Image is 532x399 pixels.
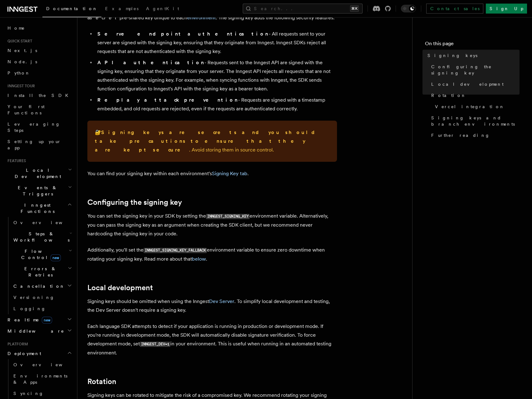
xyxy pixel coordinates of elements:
li: - Requests sent to the Inngest API are signed with the signing key, ensuring that they originate ... [95,59,337,94]
button: Middleware [5,325,73,337]
a: Signing keys [425,50,520,61]
span: Setting up your app [7,139,61,150]
a: Vercel integration [432,101,520,112]
span: Errors & Retries [11,266,68,278]
span: Events & Triggers [5,185,68,197]
span: Rotation [431,92,466,99]
a: Overview [11,359,73,370]
a: Dev Server [209,299,234,305]
p: You can find your signing key within each environment's . [87,170,337,178]
span: Documentation [46,6,98,11]
span: Inngest Functions [5,202,67,214]
span: AgentKit [146,6,179,11]
span: Versioning [13,295,55,300]
button: Steps & Workflows [11,228,73,246]
button: Cancellation [11,281,73,292]
li: - All requests sent to your server are signed with the signing key, ensuring that they originate ... [95,30,337,56]
a: Local development [429,79,520,90]
a: below [192,256,206,262]
a: Overview [11,217,73,228]
li: - Requests are signed with a timestamp embedded, and old requests are rejected, even if the reque... [95,96,337,113]
button: Inngest Functions [5,199,73,217]
span: Inngest tour [5,84,35,89]
a: Python [5,67,73,79]
button: Flow Controlnew [11,246,73,263]
p: 🔐 . Avoid storing them in source control. [95,128,329,155]
span: Home [7,25,25,31]
a: Local development [87,284,153,292]
span: Realtime [5,317,52,323]
span: Overview [13,220,78,225]
div: Inngest Functions [5,217,73,314]
a: Configuring the signing key [87,198,182,207]
a: Examples [101,2,142,17]
span: Platform [5,342,28,347]
a: Environments & Apps [11,370,73,388]
strong: Signing keys are secrets and you should take precautions to ensure that they are kept secure [95,130,320,153]
span: Vercel integration [435,103,505,110]
p: Additionally, you'll set the environment variable to ensure zero downtime when rotating your sign... [87,246,337,264]
code: INNGEST_SIGNING_KEY_FALLBACK [144,248,207,253]
em: secret [90,15,120,21]
a: Rotation [87,377,116,386]
a: AgentKit [142,2,183,17]
a: Signing keys and branch environments [429,112,520,130]
button: Search...⌘K [243,4,363,14]
span: Next.js [7,48,37,53]
button: Toggle dark mode [401,5,416,12]
span: Configuring the signing key [431,64,520,76]
span: Local development [431,81,504,87]
a: Documentation [42,2,101,17]
button: Errors & Retries [11,263,73,281]
span: new [42,317,52,324]
strong: Replay attack prevention [97,97,238,103]
code: INNGEST_SIGNING_KEY [206,214,250,219]
a: Rotation [429,90,520,101]
button: Realtimenew [5,314,73,325]
button: Events & Triggers [5,182,73,199]
a: Syncing [11,388,73,399]
span: Cancellation [11,283,65,289]
button: Local Development [5,165,73,182]
span: Leveraging Steps [7,122,60,133]
span: Further reading [431,132,490,138]
a: Signing Key tab [212,171,247,177]
a: Install the SDK [5,90,73,101]
a: Node.js [5,56,73,67]
span: Install the SDK [7,93,72,98]
a: Leveraging Steps [5,118,73,136]
code: INNGEST_DEV=1 [140,342,170,347]
a: Contact sales [426,4,483,14]
span: Deployment [5,350,41,357]
span: Quick start [5,39,32,44]
p: You can set the signing key in your SDK by setting the environment variable. Alternatively, you c... [87,212,337,238]
span: new [51,254,61,261]
a: Your first Functions [5,101,73,118]
span: Node.js [7,59,37,64]
a: Further reading [429,130,520,141]
p: Each language SDK attempts to detect if your application is running in production or development ... [87,322,337,358]
span: Environments & Apps [13,373,67,385]
span: Local Development [5,167,68,180]
strong: API authentication [97,60,204,66]
h4: On this page [425,40,520,50]
a: Configuring the signing key [429,61,520,79]
span: Signing keys and branch environments [431,115,520,127]
span: Your first Functions [7,104,45,115]
span: Examples [105,6,139,11]
span: Python [7,70,30,75]
span: Middleware [5,328,64,334]
span: Steps & Workflows [11,231,70,243]
a: Home [5,22,73,34]
a: Versioning [11,292,73,303]
a: Setting up your app [5,136,73,153]
a: environment [187,15,216,21]
a: Next.js [5,45,73,56]
span: Features [5,158,26,163]
a: Sign Up [486,4,527,14]
kbd: ⌘K [350,6,359,12]
span: Signing keys [427,52,477,59]
span: Overview [13,362,78,367]
p: Signing keys should be omitted when using the Inngest . To simplify local development and testing... [87,297,337,315]
span: Logging [13,306,46,311]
